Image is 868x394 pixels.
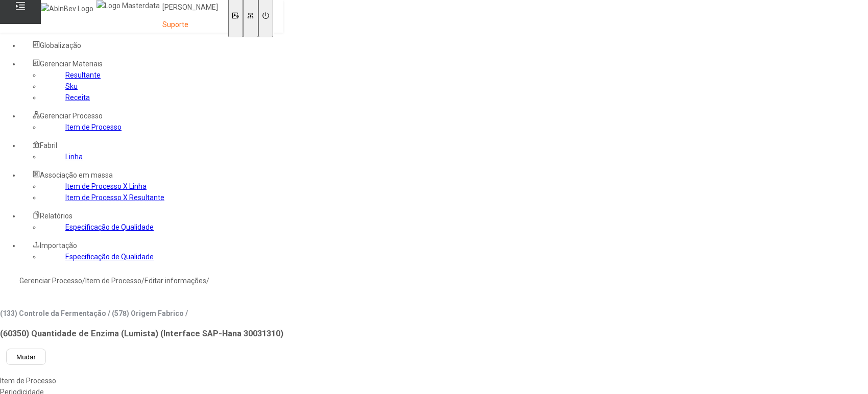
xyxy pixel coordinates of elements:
[40,60,103,68] span: Gerenciar Materiais
[141,277,144,285] nz-breadcrumb-separator: /
[65,253,154,261] a: Especificação de Qualidade
[162,3,218,13] p: [PERSON_NAME]
[40,241,77,250] span: Importação
[65,193,164,202] a: Item de Processo X Resultante
[85,277,141,285] a: Item de Processo
[82,277,85,285] nz-breadcrumb-separator: /
[144,277,206,285] a: Editar informações
[40,171,113,179] span: Associação em massa
[16,353,36,361] span: Mudar
[65,71,101,79] a: Resultante
[65,82,78,90] a: Sku
[65,123,122,131] a: Item de Processo
[65,93,90,102] a: Receita
[41,3,93,14] img: AbInBev Logo
[40,41,81,50] span: Globalização
[65,153,83,161] a: Linha
[162,20,218,30] p: Suporte
[19,277,82,285] a: Gerenciar Processo
[65,223,154,231] a: Especificação de Qualidade
[65,182,147,190] a: Item de Processo X Linha
[40,112,103,120] span: Gerenciar Processo
[6,349,46,365] button: Mudar
[206,277,209,285] nz-breadcrumb-separator: /
[40,212,73,220] span: Relatórios
[40,141,57,150] span: Fabril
